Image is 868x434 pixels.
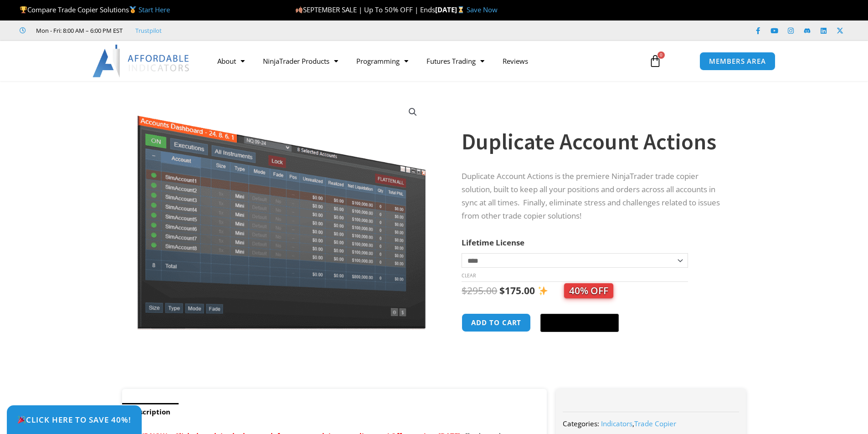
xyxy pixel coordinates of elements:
[34,25,123,36] span: Mon - Fri: 8:00 AM – 6:00 PM EST
[296,6,303,13] img: 🍂
[435,5,467,14] strong: [DATE]
[540,314,619,332] button: Buy with GPay
[129,6,136,13] img: 🥇
[462,126,728,158] h1: Duplicate Account Actions
[467,5,498,14] a: Save Now
[254,51,347,71] a: NinjaTrader Products
[564,283,613,298] span: 40% OFF
[499,284,505,297] span: $
[20,5,170,14] span: Compare Trade Copier Solutions
[417,51,493,71] a: Futures Trading
[139,5,170,14] a: Start Here
[135,97,428,330] img: Screenshot 2024-08-26 15414455555
[347,51,417,71] a: Programming
[699,52,776,71] a: MEMBERS AREA
[405,104,421,120] a: View full-screen image gallery
[208,51,638,71] nav: Menu
[462,272,476,279] a: Clear options
[462,313,531,332] button: Add to cart
[538,286,548,296] img: ✨
[135,25,162,36] a: Trustpilot
[462,284,497,297] bdi: 295.00
[7,405,142,434] a: 🎉Click Here to save 40%!
[18,416,26,424] img: 🎉
[635,48,675,74] a: 0
[499,284,535,297] bdi: 175.00
[295,5,435,14] span: SEPTEMBER SALE | Up To 50% OFF | Ends
[709,58,766,65] span: MEMBERS AREA
[462,237,524,248] label: Lifetime License
[493,51,537,71] a: Reviews
[92,45,190,77] img: LogoAI | Affordable Indicators – NinjaTrader
[462,284,467,297] span: $
[462,170,728,223] p: Duplicate Account Actions is the premiere NinjaTrader trade copier solution, built to keep all yo...
[208,51,254,71] a: About
[20,6,27,13] img: 🏆
[17,416,131,424] span: Click Here to save 40%!
[657,51,665,59] span: 0
[457,6,464,13] img: ⌛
